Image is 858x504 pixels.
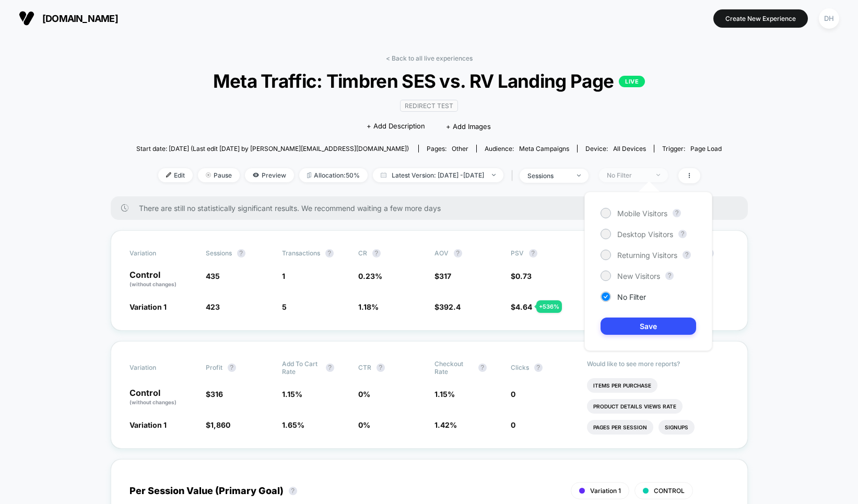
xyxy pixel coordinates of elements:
span: Preview [245,168,294,182]
button: ? [454,249,462,257]
img: end [656,174,660,176]
span: 0.73 [515,272,532,280]
button: ? [683,251,691,259]
span: Transactions [282,249,320,257]
button: ? [478,364,487,372]
div: + 536 % [536,300,562,313]
img: calendar [381,172,386,178]
span: Allocation: 50% [299,168,368,182]
button: Create New Experience [713,9,808,28]
span: 0 % [358,420,370,429]
img: rebalance [307,172,311,178]
span: Variation [130,360,187,376]
span: Edit [158,168,193,182]
button: ? [228,364,236,372]
span: New Visitors [617,272,660,280]
span: CONTROL [654,487,685,495]
img: end [492,174,496,176]
p: Control [130,389,195,406]
span: CR [358,249,367,257]
span: 0.23 % [358,272,382,280]
li: Signups [659,420,695,435]
button: ? [237,249,245,257]
span: [DOMAIN_NAME] [42,13,118,24]
div: DH [819,8,839,29]
span: (without changes) [130,399,177,405]
span: other [452,145,468,153]
span: 1,860 [210,420,230,429]
span: + Add Images [446,122,491,131]
span: 1.65 % [282,420,304,429]
span: Meta Traffic: Timbren SES vs. RV Landing Page [166,70,692,92]
button: ? [678,230,687,238]
button: ? [289,487,297,495]
span: 1.18 % [358,302,379,311]
span: Profit [206,364,222,371]
button: ? [326,364,334,372]
span: 0 [511,420,515,429]
span: Latest Version: [DATE] - [DATE] [373,168,503,182]
span: Checkout Rate [434,360,473,376]
span: 1.15 % [434,390,455,398]
span: 316 [210,390,223,398]
div: Pages: [427,145,468,153]
span: 0 % [358,390,370,398]
li: Pages Per Session [587,420,653,435]
span: 5 [282,302,287,311]
img: Visually logo [19,10,34,26]
div: No Filter [607,171,649,179]
p: Would like to see more reports? [587,360,729,368]
span: CTR [358,364,371,371]
span: Desktop Visitors [617,230,673,239]
span: 317 [439,272,451,280]
span: Variation 1 [590,487,621,495]
span: $ [434,302,461,311]
button: ? [673,209,681,217]
span: No Filter [617,292,646,301]
span: $ [434,272,451,280]
button: ? [529,249,537,257]
img: edit [166,172,171,178]
span: Meta campaigns [519,145,569,153]
span: Variation [130,249,187,257]
img: end [577,174,581,177]
span: Start date: [DATE] (Last edit [DATE] by [PERSON_NAME][EMAIL_ADDRESS][DOMAIN_NAME]) [136,145,409,153]
span: Add To Cart Rate [282,360,321,376]
span: Returning Visitors [617,251,677,260]
span: 1.15 % [282,390,302,398]
p: LIVE [619,76,645,87]
button: Save [601,318,696,335]
span: There are still no statistically significant results. We recommend waiting a few more days [139,204,727,213]
span: AOV [434,249,449,257]
span: 0 [511,390,515,398]
span: $ [511,272,532,280]
button: ? [665,272,674,280]
span: Redirect Test [400,100,458,112]
img: end [206,172,211,178]
span: Device: [577,145,654,153]
div: sessions [527,172,569,180]
div: Trigger: [662,145,722,153]
span: all devices [613,145,646,153]
span: 392.4 [439,302,461,311]
span: Variation 1 [130,420,167,429]
li: Items Per Purchase [587,378,657,393]
span: | [509,168,520,183]
p: Control [130,271,195,288]
button: ? [534,364,543,372]
button: ? [325,249,334,257]
div: Audience: [485,145,569,153]
span: PSV [511,249,524,257]
span: Pause [198,168,240,182]
span: $ [511,302,532,311]
span: 423 [206,302,220,311]
span: Page Load [690,145,722,153]
span: + Add Description [367,121,425,132]
span: Variation 1 [130,302,167,311]
span: 1 [282,272,285,280]
button: [DOMAIN_NAME] [16,10,121,27]
button: ? [372,249,381,257]
button: ? [377,364,385,372]
span: $ [206,390,223,398]
span: Sessions [206,249,232,257]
